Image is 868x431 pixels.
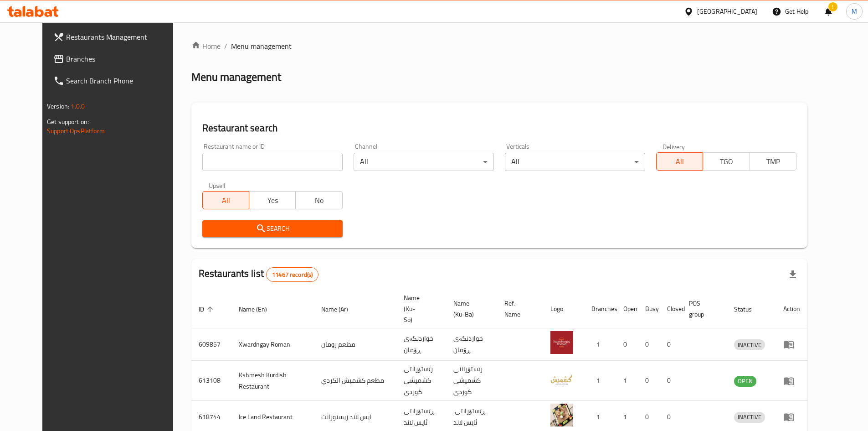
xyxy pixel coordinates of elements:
[191,41,221,52] a: Home
[754,155,793,168] span: TMP
[550,368,573,390] img: Kshmesh Kurdish Restaurant
[584,290,616,328] th: Branches
[354,153,494,171] div: All
[46,48,187,70] a: Branches
[734,376,756,387] div: OPEN
[783,339,800,350] div: Menu
[656,152,703,171] button: All
[543,290,584,328] th: Logo
[734,376,756,386] span: OPEN
[253,194,292,207] span: Yes
[47,100,69,112] span: Version:
[202,153,343,171] input: Search for restaurant name or ID..
[584,361,616,401] td: 1
[206,194,246,207] span: All
[638,361,660,401] td: 0
[314,328,396,361] td: مطعم رومان
[239,304,279,315] span: Name (En)
[734,304,764,315] span: Status
[396,361,446,401] td: رێستۆرانتی کشمیشى كوردى
[46,26,187,48] a: Restaurants Management
[202,121,796,135] h2: Restaurant search
[660,328,682,361] td: 0
[47,125,105,137] a: Support.OpsPlatform
[616,361,638,401] td: 1
[638,290,660,328] th: Busy
[404,292,435,325] span: Name (Ku-So)
[782,264,804,286] div: Export file
[191,361,231,401] td: 613108
[202,220,343,237] button: Search
[689,298,716,320] span: POS group
[47,116,89,128] span: Get support on:
[71,100,85,112] span: 1.0.0
[231,361,314,401] td: Kshmesh Kurdish Restaurant
[446,361,497,401] td: رێستۆرانتی کشمیشى كوردى
[266,267,318,282] div: Total records count
[750,152,796,171] button: TMP
[783,375,800,386] div: Menu
[210,223,335,234] span: Search
[202,191,249,209] button: All
[191,41,807,52] nav: breadcrumb
[734,412,765,422] span: INACTIVE
[209,182,226,188] label: Upsell
[249,191,296,209] button: Yes
[446,328,497,361] td: خواردنگەی ڕۆمان
[191,70,281,84] h2: Menu management
[295,191,342,209] button: No
[550,404,573,426] img: Ice Land Restaurant
[703,152,750,171] button: TGO
[66,31,180,42] span: Restaurants Management
[852,6,857,16] span: M
[191,328,231,361] td: 609857
[299,194,339,207] span: No
[638,328,660,361] td: 0
[505,153,645,171] div: All
[231,328,314,361] td: Xwardngay Roman
[776,290,807,328] th: Action
[616,290,638,328] th: Open
[66,75,180,86] span: Search Branch Phone
[231,41,292,52] span: Menu management
[660,290,682,328] th: Closed
[616,328,638,361] td: 0
[663,143,685,150] label: Delivery
[550,331,573,354] img: Xwardngay Roman
[224,41,227,52] li: /
[453,298,486,320] span: Name (Ku-Ba)
[199,267,319,282] h2: Restaurants list
[321,304,360,315] span: Name (Ar)
[783,411,800,422] div: Menu
[46,70,187,92] a: Search Branch Phone
[396,328,446,361] td: خواردنگەی ڕۆمان
[734,340,765,350] span: INACTIVE
[199,304,216,315] span: ID
[697,6,757,16] div: [GEOGRAPHIC_DATA]
[660,155,699,168] span: All
[267,270,318,279] span: 11467 record(s)
[314,361,396,401] td: مطعم كشميش الكردي
[584,328,616,361] td: 1
[707,155,746,168] span: TGO
[660,361,682,401] td: 0
[504,298,532,320] span: Ref. Name
[66,53,180,64] span: Branches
